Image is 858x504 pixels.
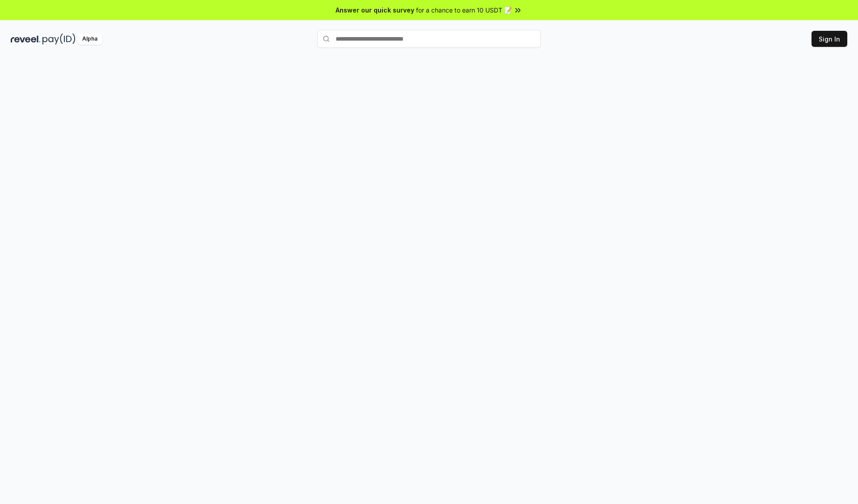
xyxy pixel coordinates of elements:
div: Alpha [77,33,102,45]
span: Answer our quick survey [336,5,414,15]
button: Sign In [812,31,847,47]
span: for a chance to earn 10 USDT 📝 [416,5,512,15]
img: pay_id [42,33,76,45]
img: reveel_dark [11,33,41,45]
